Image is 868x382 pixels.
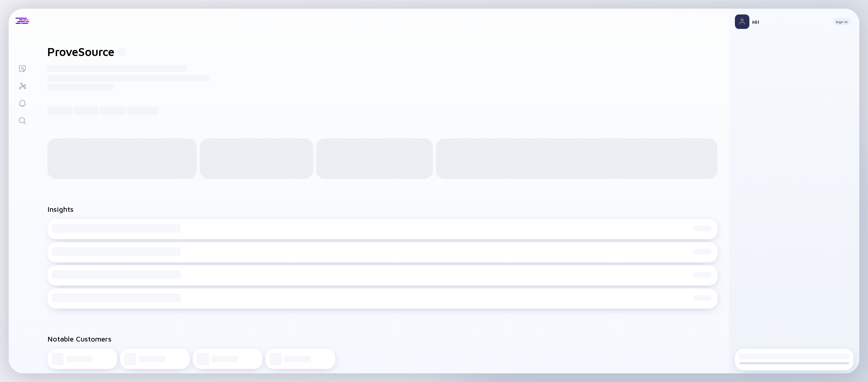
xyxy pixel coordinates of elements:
[9,111,36,129] a: Search
[9,59,36,77] a: Lists
[735,14,749,29] img: Profile Picture
[47,45,114,59] h1: ProveSource
[752,19,827,25] div: Hi!
[47,335,718,343] h2: Notable Customers
[47,205,73,213] h2: Insights
[833,18,851,25] button: Sign In
[9,77,36,94] a: Investor Map
[9,94,36,111] a: Reminders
